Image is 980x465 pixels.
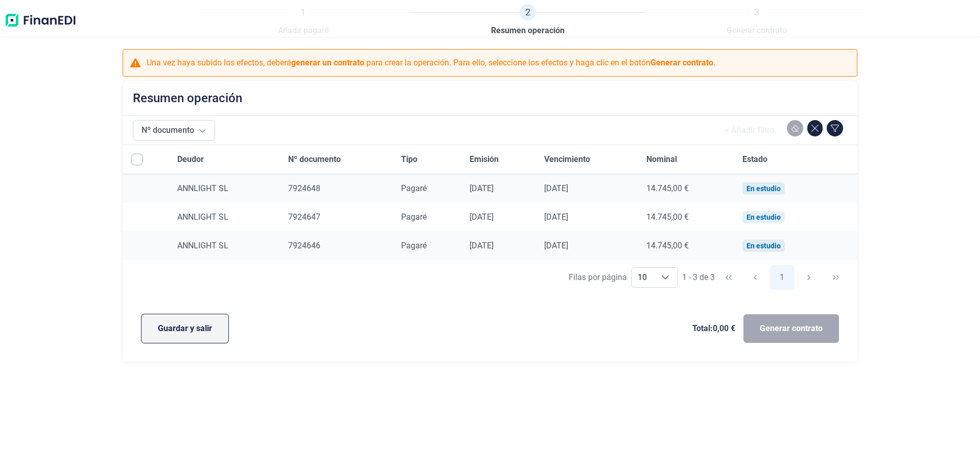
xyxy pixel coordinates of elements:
[569,271,627,284] div: Filas por página
[470,153,499,166] span: Emisión
[291,58,364,67] b: generar un contrato
[133,91,242,105] h2: Resumen operación
[646,153,677,166] span: Nominal
[544,153,590,166] span: Vencimiento
[177,212,228,222] span: ANNLIGHT SL
[743,265,767,290] button: Previous Page
[470,212,528,222] div: [DATE]
[650,58,713,67] b: Generar contrato
[177,183,228,193] span: ANNLIGHT SL
[653,268,678,287] div: Choose
[470,183,528,194] div: [DATE]
[520,4,536,20] span: 2
[401,153,417,166] span: Tipo
[797,265,821,290] button: Next Page
[147,57,715,69] p: Una vez haya subido los efectos, deberá para crear la operación. Para ello, seleccione los efecto...
[682,273,715,282] span: 1 - 3 de 3
[288,153,341,166] span: Nº documento
[288,241,320,250] span: 7924646
[692,322,735,335] span: Total: 0,00 €
[491,4,565,37] a: 2Resumen operación
[131,153,143,166] div: All items unselected
[632,268,653,287] span: 10
[158,322,212,335] span: Guardar y salir
[746,242,781,250] div: En estudio
[401,241,427,250] span: Pagaré
[544,212,630,222] div: [DATE]
[491,25,565,37] span: Resumen operación
[141,314,229,343] button: Guardar y salir
[177,153,204,166] span: Deudor
[544,241,630,251] div: [DATE]
[4,4,77,37] img: Logo de aplicación
[770,265,795,290] button: Page 1
[133,120,215,141] button: Nº documento
[401,212,427,222] span: Pagaré
[646,183,726,194] div: 14.745,00 €
[288,183,320,193] span: 7924648
[470,241,528,251] div: [DATE]
[646,241,726,251] div: 14.745,00 €
[746,184,781,193] div: En estudio
[401,183,427,193] span: Pagaré
[824,265,848,290] button: Last Page
[742,153,767,166] span: Estado
[746,213,781,221] div: En estudio
[177,241,228,250] span: ANNLIGHT SL
[544,183,630,194] div: [DATE]
[646,212,726,222] div: 14.745,00 €
[288,212,320,222] span: 7924647
[716,265,741,290] button: First Page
